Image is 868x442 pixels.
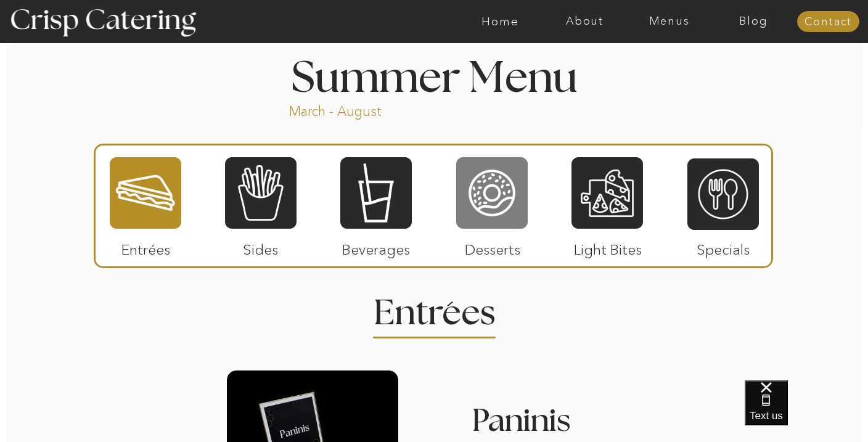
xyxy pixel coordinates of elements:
h2: Entrees [374,296,494,320]
a: Blog [711,15,796,28]
p: Light Bites [567,229,649,264]
a: About [542,15,627,28]
iframe: podium webchat widget bubble [745,380,868,442]
p: Desserts [451,229,533,264]
p: Specials [682,229,764,264]
p: Sides [219,229,301,264]
a: Contact [797,16,859,28]
a: Menus [627,15,711,28]
p: March - August [289,102,459,117]
p: Entrées [105,229,187,264]
a: Home [458,15,542,28]
h1: Summer Menu [263,57,605,94]
p: Beverages [335,229,417,264]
